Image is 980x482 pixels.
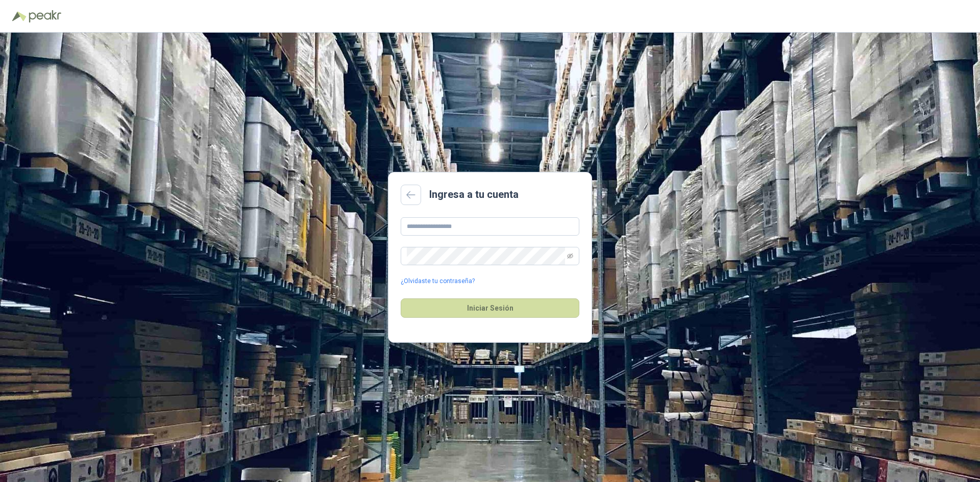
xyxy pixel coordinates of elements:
h2: Ingresa a tu cuenta [429,187,519,202]
button: Iniciar Sesión [401,298,579,318]
span: eye-invisible [567,253,573,259]
img: Logo [12,11,27,21]
img: Peakr [29,10,61,22]
a: ¿Olvidaste tu contraseña? [401,276,475,286]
